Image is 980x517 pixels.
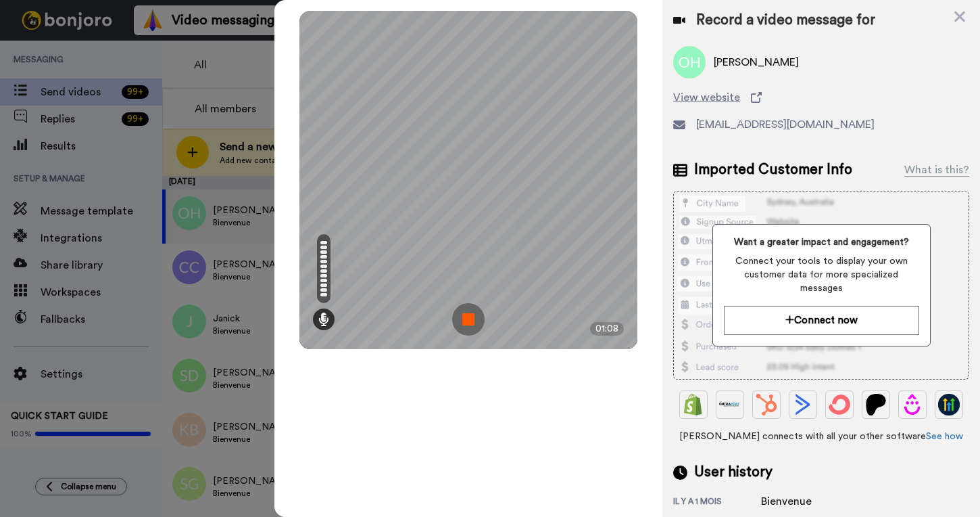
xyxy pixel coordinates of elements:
[590,322,624,336] div: 01:08
[673,496,761,510] div: il y a 1 mois
[694,160,852,180] span: Imported Customer Info
[724,235,919,249] span: Want a greater impact and engagement?
[926,432,963,441] a: See how
[902,394,923,415] img: Drip
[696,116,875,133] span: [EMAIL_ADDRESS][DOMAIN_NAME]
[452,303,485,336] img: ic_record_stop.svg
[761,493,829,510] div: Bienvenue
[724,306,919,335] button: Connect now
[683,394,704,415] img: Shopify
[724,254,919,295] span: Connect your tools to display your own customer data for more specialized messages
[938,394,960,415] img: GoHighLevel
[719,394,741,415] img: Ontraport
[904,162,969,178] div: What is this?
[673,430,969,443] span: [PERSON_NAME] connects with all your other software
[673,89,740,106] span: View website
[673,89,969,106] a: View website
[829,394,850,415] img: ConvertKit
[756,394,777,415] img: Hubspot
[792,394,814,415] img: ActiveCampaign
[694,462,773,482] span: User history
[865,394,887,415] img: Patreon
